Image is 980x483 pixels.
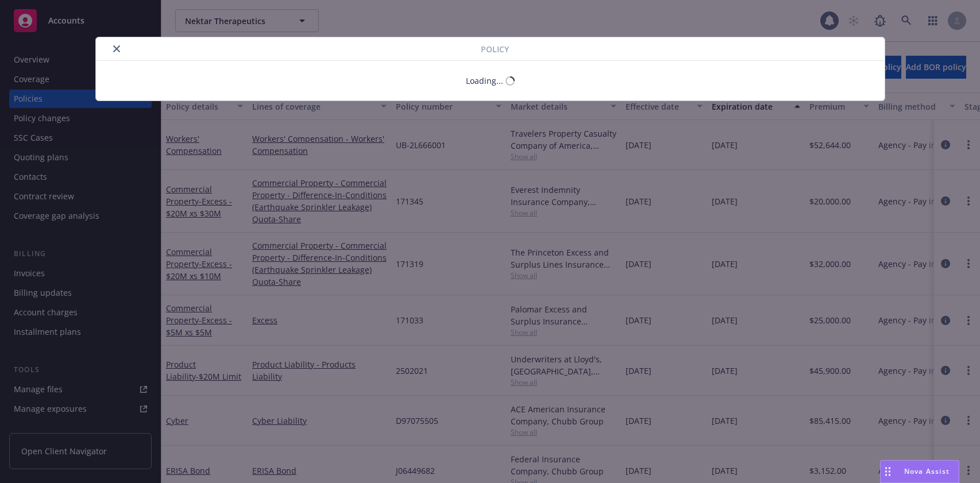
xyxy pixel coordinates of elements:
[881,461,895,482] div: Drag to move
[904,466,950,476] span: Nova Assist
[880,460,959,483] button: Nova Assist
[110,42,124,56] button: close
[466,75,503,87] div: Loading...
[481,43,509,55] span: Policy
